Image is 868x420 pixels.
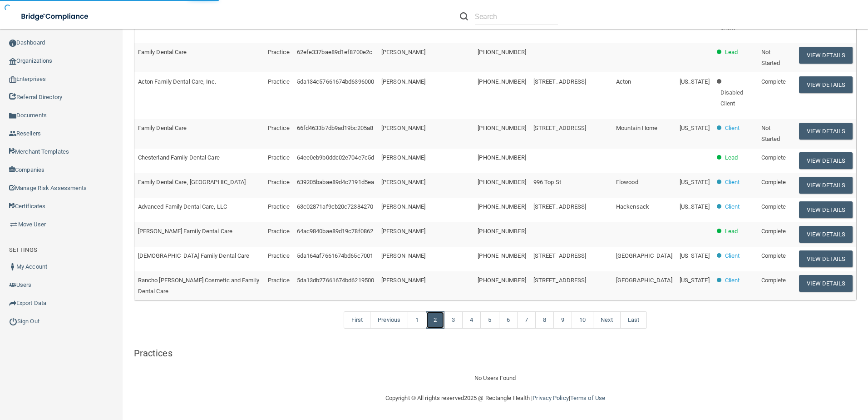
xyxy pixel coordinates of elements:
span: [PERSON_NAME] [381,49,425,55]
img: bridge_compliance_login_screen.278c3ca4.svg [14,7,97,26]
span: 5da164af7661674bd65c7001 [297,252,373,259]
img: icon-users.e205127d.png [9,281,16,289]
span: [PHONE_NUMBER] [478,252,526,259]
span: Practice [268,49,290,55]
span: [DEMOGRAPHIC_DATA] Family Dental Care [138,252,250,259]
p: Lead [725,226,738,237]
span: [US_STATE] [680,125,710,131]
span: [PHONE_NUMBER] [478,154,526,161]
img: ic-search.3b580494.png [460,12,468,20]
img: icon-export.b9366987.png [9,300,16,307]
span: [PERSON_NAME] [381,203,425,210]
span: [PERSON_NAME] [381,78,425,85]
span: 63c02871af9cb20c72384270 [297,203,373,210]
img: ic_reseller.de258add.png [9,130,16,137]
span: [PHONE_NUMBER] [478,203,526,210]
p: Lead [725,47,738,58]
span: [PHONE_NUMBER] [478,228,526,235]
a: 3 [444,311,463,329]
span: Practice [268,277,290,284]
span: [US_STATE] [680,277,710,284]
a: 10 [572,311,593,329]
span: [US_STATE] [680,78,710,85]
span: Acton [616,78,631,85]
span: Advanced Family Dental Care, LLC [138,203,227,210]
span: Rancho [PERSON_NAME] Cosmetic and Family Dental Care [138,277,259,295]
button: View Details [799,250,853,267]
span: Practice [268,154,290,161]
span: 996 Top St [533,179,561,185]
span: Family Dental Care [138,125,187,131]
span: Complete [761,252,786,259]
a: 5 [480,311,499,329]
a: 1 [408,311,426,329]
span: 639205babae89d4c7191d5ea [297,179,374,185]
span: Mountain Home [616,125,657,131]
button: View Details [799,152,853,169]
div: No Users Found [134,373,857,384]
span: Acton Family Dental Care, Inc. [138,78,216,85]
button: View Details [799,275,853,292]
span: Complete [761,203,786,210]
img: icon-documents.8dae5593.png [9,112,16,120]
span: [PERSON_NAME] [381,277,425,284]
span: [PHONE_NUMBER] [478,125,526,131]
a: Next [593,311,620,329]
button: View Details [799,177,853,194]
span: [US_STATE] [680,252,710,259]
p: Disabled Client [720,87,754,109]
img: ic_dashboard_dark.d01f4a41.png [9,40,16,47]
span: Practice [268,203,290,210]
span: [PERSON_NAME] [381,179,425,185]
img: ic_power_dark.7ecde6b1.png [9,317,17,325]
span: 64ee0eb9b0ddc02e704e7c5d [297,154,374,161]
a: 7 [517,311,536,329]
span: [PHONE_NUMBER] [478,179,526,185]
img: briefcase.64adab9b.png [9,220,18,229]
span: Family Dental Care [138,49,187,55]
a: Previous [370,311,408,329]
span: [PERSON_NAME] [381,154,425,161]
img: enterprise.0d942306.png [9,76,16,83]
a: Terms of Use [570,395,605,401]
span: Practice [268,78,290,85]
span: [US_STATE] [680,203,710,210]
div: Copyright © All rights reserved 2025 @ Rectangle Health | | [330,384,661,413]
span: [PERSON_NAME] [381,252,425,259]
span: Complete [761,78,786,85]
h5: Practices [134,348,857,358]
span: Flowood [616,179,638,185]
span: [PERSON_NAME] [381,228,425,235]
a: 9 [553,311,572,329]
p: Client [725,123,740,134]
p: Client [725,201,740,212]
span: [STREET_ADDRESS] [533,125,587,131]
span: [STREET_ADDRESS] [533,78,587,85]
a: 4 [462,311,481,329]
span: [PHONE_NUMBER] [478,78,526,85]
span: Not Started [761,49,780,66]
span: [GEOGRAPHIC_DATA] [616,277,672,284]
span: Practice [268,179,290,185]
button: View Details [799,201,853,218]
label: SETTINGS [9,245,37,255]
input: Search [475,8,558,25]
span: [STREET_ADDRESS] [533,203,587,210]
span: [PHONE_NUMBER] [478,277,526,284]
span: [GEOGRAPHIC_DATA] [616,252,672,259]
span: [STREET_ADDRESS] [533,277,587,284]
a: 6 [499,311,518,329]
span: Complete [761,228,786,235]
button: View Details [799,47,853,64]
span: [PERSON_NAME] Family Dental Care [138,228,232,235]
span: Practice [268,228,290,235]
a: Privacy Policy [533,395,568,401]
a: 2 [426,311,444,329]
span: 5da13db27661674bd6219500 [297,277,374,284]
span: 62efe337bae89d1ef8700e2c [297,49,372,55]
span: Family Dental Care, [GEOGRAPHIC_DATA] [138,179,246,185]
p: Client [725,275,740,286]
span: [PHONE_NUMBER] [478,49,526,55]
p: Client [725,250,740,261]
p: Lead [725,152,738,163]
